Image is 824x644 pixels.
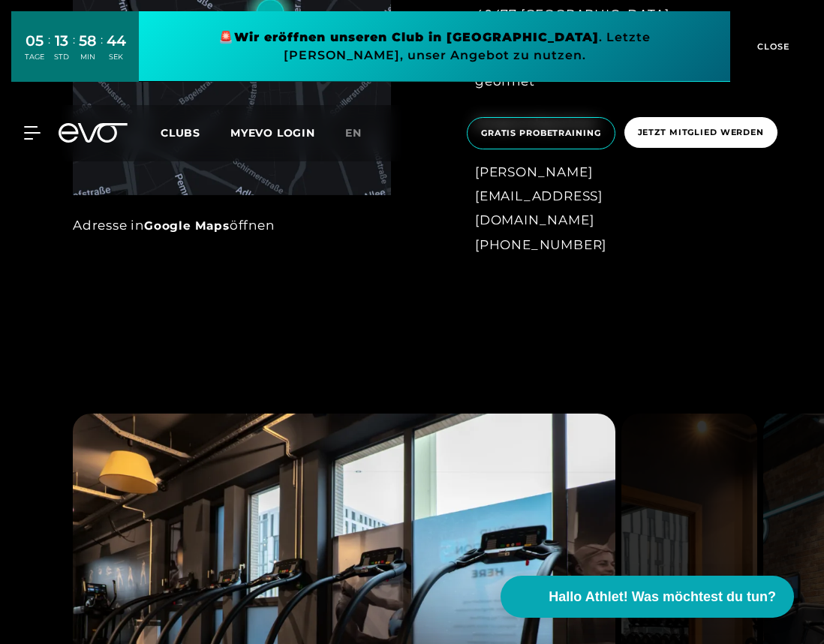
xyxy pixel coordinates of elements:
[501,576,794,618] button: Hallo Athlet! Was möchtest du tun?
[107,52,126,62] div: SEK
[25,30,44,52] div: 05
[101,32,103,71] div: :
[54,52,69,62] div: STD
[144,218,230,233] a: Google Maps
[549,587,776,607] span: Hallo Athlet! Was möchtest du tun?
[481,127,601,140] span: Gratis Probetraining
[107,30,126,52] div: 44
[161,125,230,140] a: Clubs
[54,30,69,52] div: 13
[79,52,97,62] div: MIN
[345,126,362,140] span: en
[48,32,50,71] div: :
[462,117,620,149] a: Gratis Probetraining
[730,11,813,82] button: CLOSE
[73,213,391,237] div: Adresse in öffnen
[25,52,44,62] div: TAGE
[753,40,790,53] span: CLOSE
[345,125,380,142] a: en
[79,30,97,52] div: 58
[73,32,75,71] div: :
[475,111,721,257] div: : [PERSON_NAME] [EMAIL_ADDRESS][DOMAIN_NAME] [PHONE_NUMBER]
[230,126,315,140] a: MYEVO LOGIN
[161,126,200,140] span: Clubs
[620,117,782,149] a: Jetzt Mitglied werden
[638,126,764,139] span: Jetzt Mitglied werden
